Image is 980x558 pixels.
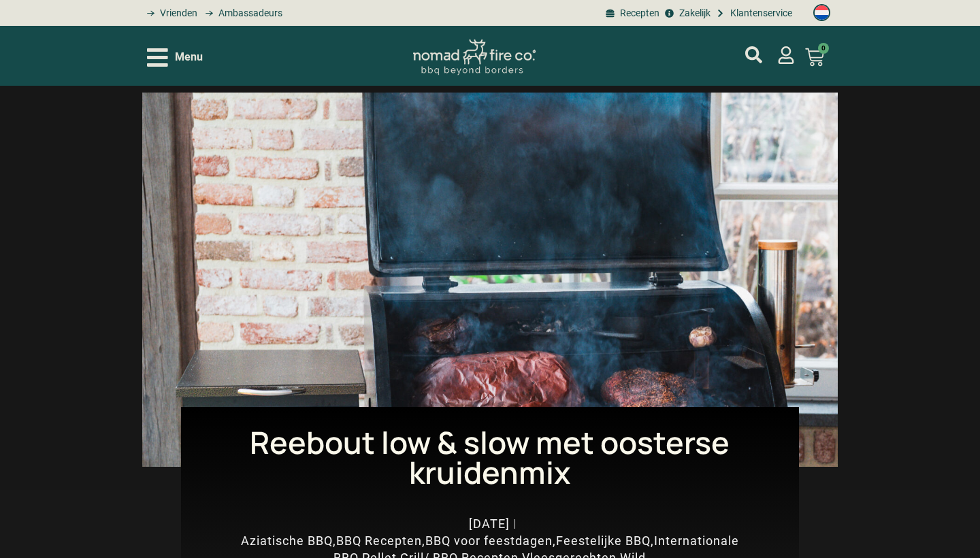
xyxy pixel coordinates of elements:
[142,93,838,467] img: Reebout op de pellet grill
[469,515,510,532] a: [DATE]
[413,39,536,76] img: Nomad Logo
[727,6,792,20] span: Klantenservice
[556,534,651,548] a: Feestelijke BBQ
[676,6,710,20] span: Zakelijk
[336,534,422,548] a: BBQ Recepten
[777,46,795,64] a: mijn account
[175,49,203,65] span: Menu
[425,534,553,548] a: BBQ voor feestdagen
[617,6,659,20] span: Recepten
[714,6,792,20] a: grill bill klantenservice
[241,534,333,548] a: Aziatische BBQ
[663,6,710,20] a: grill bill zakeljk
[201,6,282,20] a: grill bill ambassadors
[215,6,282,20] span: Ambassadeurs
[789,39,840,75] a: 0
[818,43,829,54] span: 0
[813,4,830,21] img: Nederlands
[745,46,762,63] a: mijn account
[147,46,203,69] div: Open/Close Menu
[157,6,197,20] span: Vrienden
[469,516,510,531] time: [DATE]
[142,6,197,20] a: grill bill vrienden
[603,6,659,20] a: BBQ recepten
[201,427,779,489] h1: Reebout low & slow met oosterse kruidenmix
